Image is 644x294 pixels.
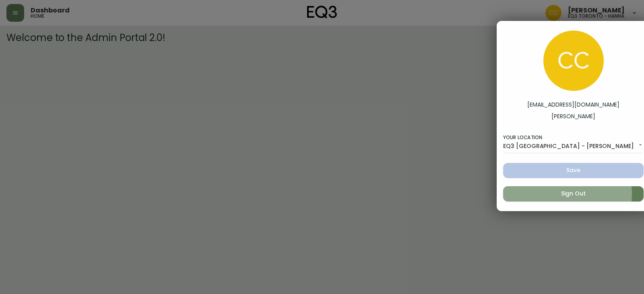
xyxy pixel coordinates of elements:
[543,31,604,91] img: ec7176bad513007d25397993f68ebbfb
[527,101,620,109] label: [EMAIL_ADDRESS][DOMAIN_NAME]
[551,112,595,121] label: [PERSON_NAME]
[510,189,637,199] span: Sign Out
[503,186,644,201] button: Sign Out
[503,140,644,153] div: EQ3 [GEOGRAPHIC_DATA] - [PERSON_NAME]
